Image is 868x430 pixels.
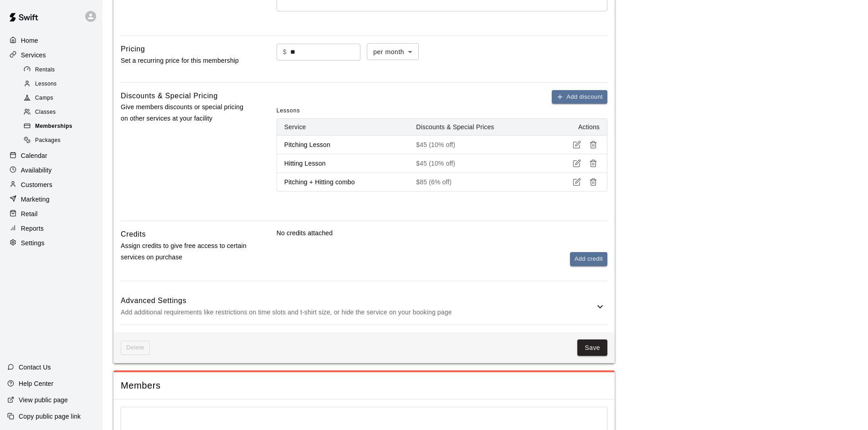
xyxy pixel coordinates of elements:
[22,92,99,105] div: Camps
[35,66,55,75] span: Rentals
[121,228,146,240] h6: Credits
[7,48,95,62] a: Services
[19,363,51,372] p: Contact Us
[409,119,552,136] th: Discounts & Special Prices
[22,134,103,148] a: Packages
[552,90,607,104] button: Add discount
[19,395,68,405] p: View public page
[7,207,95,221] a: Retail
[121,55,247,66] p: Set a recurring price for this membership
[284,140,402,149] p: Pitching Lesson
[577,339,607,356] button: Save
[21,209,38,218] p: Retail
[121,341,150,355] span: This membership cannot be deleted since it still has members
[21,36,38,45] p: Home
[22,64,99,76] div: Rentals
[552,119,607,136] th: Actions
[277,119,409,136] th: Service
[416,159,545,168] p: $45 (10% off)
[21,224,44,233] p: Reports
[284,159,402,168] p: Hitting Lesson
[416,140,545,149] p: $45 (10% off)
[277,228,607,238] p: No credits attached
[121,379,607,392] span: Members
[19,379,53,388] p: Help Center
[121,101,247,124] p: Give members discounts or special pricing on other services at your facility
[7,34,95,47] a: Home
[7,222,95,235] a: Reports
[35,94,53,103] span: Camps
[283,47,287,57] p: $
[22,77,103,91] a: Lessons
[367,43,419,60] div: per month
[22,63,103,77] a: Rentals
[284,177,402,187] p: Pitching + Hitting combo
[22,78,99,91] div: Lessons
[22,91,103,106] a: Camps
[21,51,46,60] p: Services
[7,163,95,177] a: Availability
[22,106,99,119] div: Classes
[35,108,56,117] span: Classes
[121,295,595,307] h6: Advanced Settings
[22,106,103,120] a: Classes
[7,178,95,192] a: Customers
[7,236,95,250] a: Settings
[21,180,52,189] p: Customers
[121,90,218,102] h6: Discounts & Special Pricing
[22,120,103,134] a: Memberships
[21,195,50,204] p: Marketing
[121,288,607,324] div: Advanced SettingsAdd additional requirements like restrictions on time slots and t-shirt size, or...
[121,307,595,318] p: Add additional requirements like restrictions on time slots and t-shirt size, or hide the service...
[21,166,52,175] p: Availability
[19,412,81,421] p: Copy public page link
[121,43,145,55] h6: Pricing
[277,104,300,118] span: Lessons
[7,192,95,206] a: Marketing
[35,136,61,145] span: Packages
[22,120,99,133] div: Memberships
[35,122,72,131] span: Memberships
[21,151,47,160] p: Calendar
[570,252,607,266] button: Add credit
[121,240,247,263] p: Assign credits to give free access to certain services on purchase
[22,134,99,147] div: Packages
[21,238,45,248] p: Settings
[416,177,545,187] p: $85 (6% off)
[7,149,95,162] a: Calendar
[35,80,57,89] span: Lessons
